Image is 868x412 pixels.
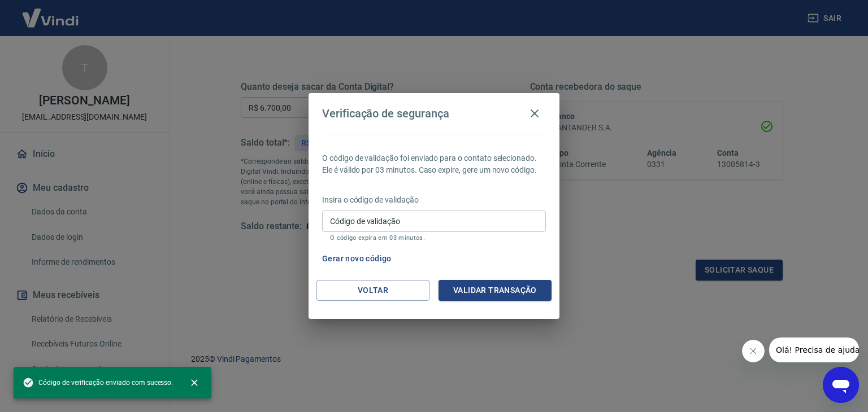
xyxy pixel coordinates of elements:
iframe: Mensagem da empresa [769,338,859,362]
button: close [182,370,207,395]
button: Voltar [316,280,429,301]
iframe: Botão para abrir a janela de mensagens [823,367,859,403]
h4: Verificação de segurança [322,107,449,120]
p: O código de validação foi enviado para o contato selecionado. Ele é válido por 03 minutos. Caso e... [322,152,546,176]
iframe: Fechar mensagem [742,340,765,362]
span: Código de verificação enviado com sucesso. [23,377,173,388]
p: O código expira em 03 minutos. [330,234,538,242]
button: Gerar novo código [318,248,396,269]
button: Validar transação [439,280,552,301]
span: Olá! Precisa de ajuda? [7,8,95,17]
p: Insira o código de validação [322,194,546,206]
